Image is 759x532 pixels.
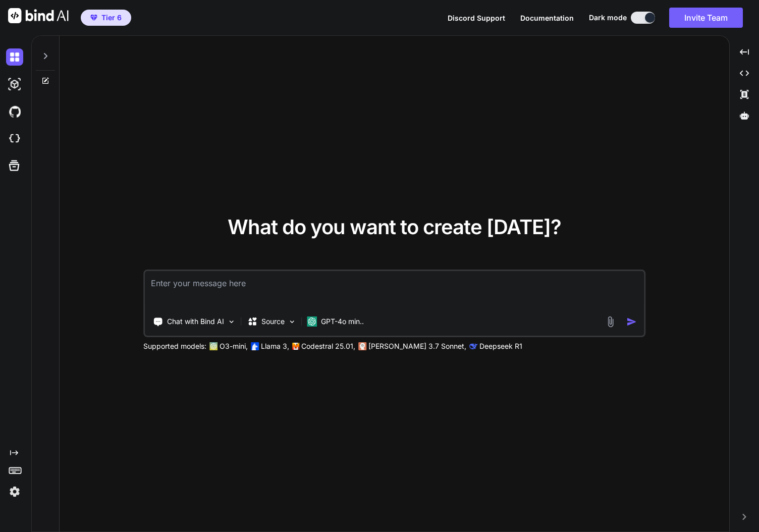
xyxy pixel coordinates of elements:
img: Pick Models [288,317,296,326]
img: claude [358,342,366,350]
img: GPT-4 [209,342,218,350]
img: GPT-4o mini [307,316,317,327]
img: Bind AI [8,8,69,23]
p: GPT-4o min.. [321,316,364,327]
button: Invite Team [669,8,743,28]
button: Documentation [520,13,574,23]
img: githubDark [6,103,23,120]
img: darkAi-studio [6,76,23,93]
img: Llama2 [251,342,259,350]
span: Tier 6 [101,13,122,23]
p: Deepseek R1 [479,341,522,351]
p: Supported models: [143,341,206,351]
p: O3-mini, [220,341,248,351]
span: Dark mode [589,13,627,23]
img: icon [627,316,637,327]
p: Codestral 25.01, [301,341,355,351]
span: Documentation [520,14,574,22]
img: attachment [605,316,617,328]
img: darkChat [6,48,23,66]
button: premiumTier 6 [81,10,131,26]
img: claude [469,342,477,350]
img: Pick Tools [227,317,236,326]
span: Discord Support [448,14,505,22]
img: cloudideIcon [6,130,23,147]
p: Source [261,316,285,327]
p: Llama 3, [261,341,289,351]
button: Discord Support [448,13,505,23]
img: Mistral-AI [292,343,299,350]
p: Chat with Bind AI [167,316,224,327]
img: settings [6,483,23,500]
span: What do you want to create [DATE]? [228,215,561,239]
img: premium [90,15,97,21]
p: [PERSON_NAME] 3.7 Sonnet, [368,341,466,351]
